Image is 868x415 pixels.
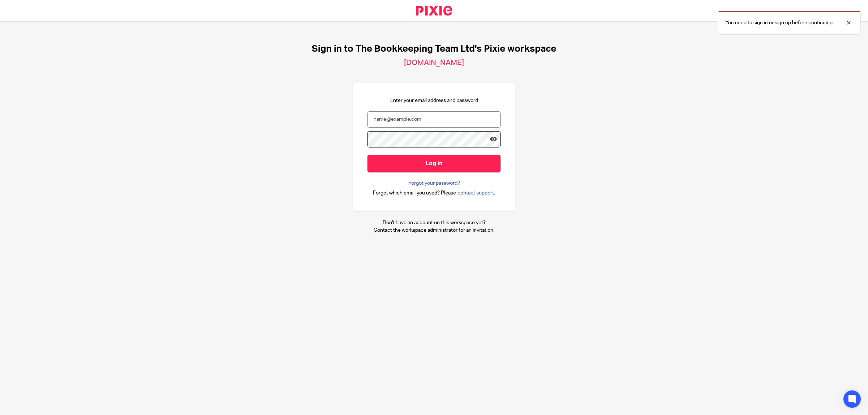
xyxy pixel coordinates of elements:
[312,43,556,55] h1: Sign in to The Bookkeeping Team Ltd's Pixie workspace
[408,180,460,187] a: Forgot your password?
[373,189,495,197] div: .
[726,19,834,26] p: You need to sign in or sign up before continuing.
[404,58,464,68] h2: [DOMAIN_NAME]
[367,111,501,128] input: name@example.com
[373,189,456,197] span: Forgot which email you used? Please
[367,155,501,172] input: Log in
[374,227,494,234] p: Contact the workspace administrator for an invitation.
[390,97,478,104] p: Enter your email address and password
[374,219,494,226] p: Don't have an account on this workspace yet?
[458,189,494,197] span: contact support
